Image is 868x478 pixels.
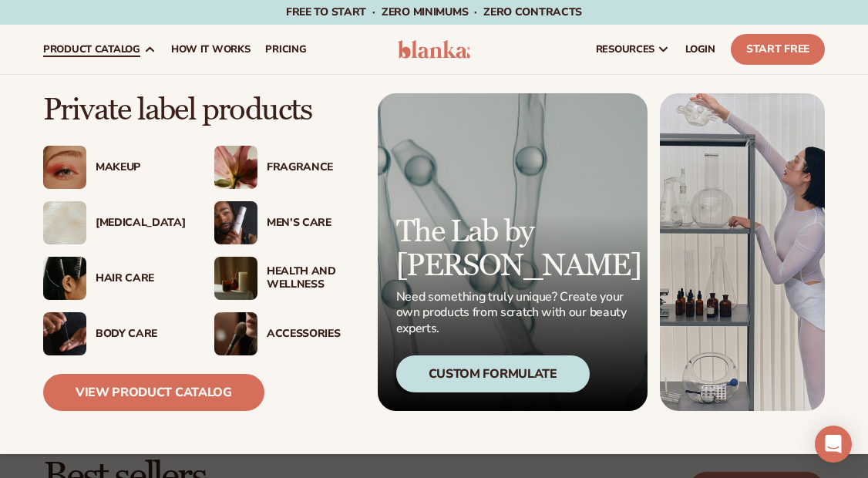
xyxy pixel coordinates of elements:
[214,201,257,244] img: Male holding moisturizer bottle.
[257,25,314,74] a: pricing
[396,355,590,392] div: Custom Formulate
[214,146,355,189] a: Pink blooming flower. Fragrance
[96,328,183,341] div: Body Care
[398,40,469,59] img: logo
[43,146,86,189] img: Female with glitter eye makeup.
[396,289,629,337] p: Need something truly unique? Create your own products from scratch with our beauty experts.
[43,146,183,189] a: Female with glitter eye makeup. Makeup
[35,25,163,74] a: product catalog
[96,217,183,230] div: [MEDICAL_DATA]
[588,25,678,74] a: resources
[96,272,183,285] div: Hair Care
[267,161,355,174] div: Fragrance
[678,25,723,74] a: LOGIN
[596,43,654,56] span: resources
[43,43,140,56] span: product catalog
[267,328,355,341] div: Accessories
[378,93,648,411] a: Microscopic product formula. The Lab by [PERSON_NAME] Need something truly unique? Create your ow...
[214,201,355,244] a: Male holding moisturizer bottle. Men’s Care
[43,257,86,300] img: Female hair pulled back with clips.
[267,265,355,291] div: Health And Wellness
[43,257,183,300] a: Female hair pulled back with clips. Hair Care
[396,215,629,283] p: The Lab by [PERSON_NAME]
[214,257,257,300] img: Candles and incense on table.
[43,312,183,355] a: Male hand applying moisturizer. Body Care
[214,257,355,300] a: Candles and incense on table. Health And Wellness
[214,312,355,355] a: Female with makeup brush. Accessories
[43,201,86,244] img: Cream moisturizer swatch.
[214,312,257,355] img: Female with makeup brush.
[163,25,258,74] a: How It Works
[265,43,306,56] span: pricing
[43,312,86,355] img: Male hand applying moisturizer.
[43,201,183,244] a: Cream moisturizer swatch. [MEDICAL_DATA]
[214,146,257,189] img: Pink blooming flower.
[660,93,825,411] img: Female in lab with equipment.
[815,426,852,463] div: Open Intercom Messenger
[731,34,825,65] a: Start Free
[43,374,264,411] a: View Product Catalog
[43,93,355,127] p: Private label products
[171,43,251,56] span: How It Works
[96,161,183,174] div: Makeup
[685,43,715,56] span: LOGIN
[286,5,582,19] span: Free to start · ZERO minimums · ZERO contracts
[267,217,355,230] div: Men’s Care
